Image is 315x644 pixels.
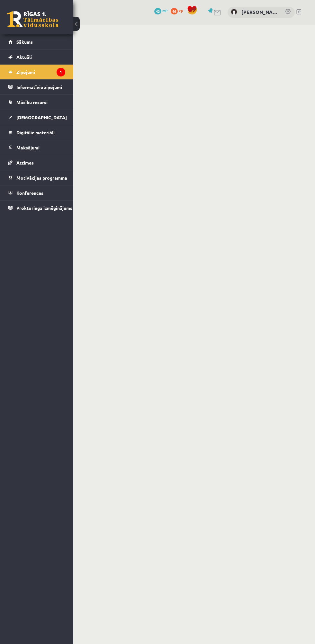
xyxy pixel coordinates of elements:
[179,8,183,13] span: xp
[8,80,65,94] a: Informatīvie ziņojumi
[16,140,65,155] legend: Maksājumi
[16,54,32,60] span: Aktuāli
[231,9,237,15] img: Edgars Freimanis
[8,95,65,110] a: Mācību resursi
[8,185,65,200] a: Konferences
[16,39,33,45] span: Sākums
[8,201,65,215] a: Proktoringa izmēģinājums
[8,34,65,49] a: Sākums
[8,65,65,79] a: Ziņojumi1
[8,170,65,185] a: Motivācijas programma
[8,125,65,140] a: Digitālie materiāli
[8,49,65,64] a: Aktuāli
[154,8,167,13] a: 42 mP
[16,65,65,79] legend: Ziņojumi
[8,155,65,170] a: Atzīmes
[16,160,34,165] span: Atzīmes
[16,130,55,135] span: Digitālie materiāli
[16,99,48,105] span: Mācību resursi
[171,8,178,14] span: 46
[171,8,186,13] a: 46 xp
[16,80,65,94] legend: Informatīvie ziņojumi
[16,205,72,211] span: Proktoringa izmēģinājums
[154,8,161,14] span: 42
[241,8,278,16] a: [PERSON_NAME]
[162,8,167,13] span: mP
[7,11,59,27] a: Rīgas 1. Tālmācības vidusskola
[16,114,67,120] span: [DEMOGRAPHIC_DATA]
[8,110,65,125] a: [DEMOGRAPHIC_DATA]
[16,190,43,196] span: Konferences
[16,175,67,181] span: Motivācijas programma
[57,68,65,76] i: 1
[8,140,65,155] a: Maksājumi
